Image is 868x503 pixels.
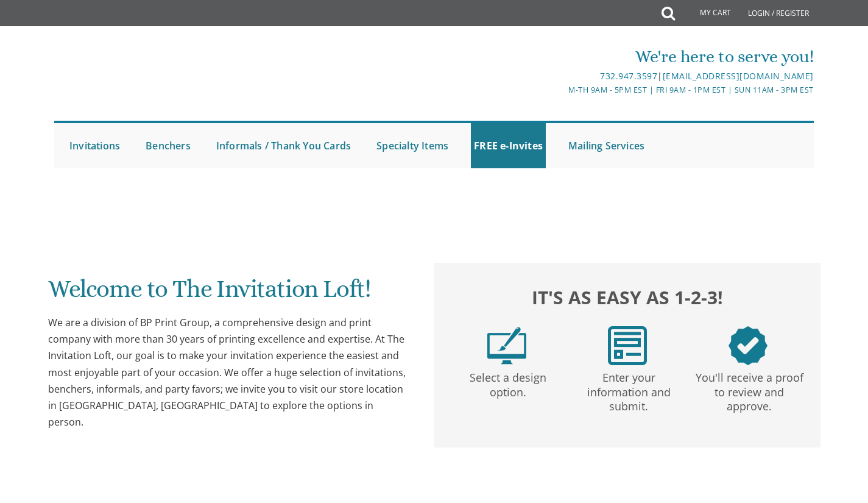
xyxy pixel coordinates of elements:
div: We're here to serve you! [308,45,814,69]
img: step1.png [487,326,526,365]
div: We are a division of BP Print Group, a comprehensive design and print company with more than 30 y... [48,315,410,430]
p: Enter your information and submit. [571,365,686,414]
a: Invitations [66,123,123,168]
div: | [308,69,814,84]
a: Informals / Thank You Cards [213,123,354,168]
a: Benchers [143,123,194,168]
a: Specialty Items [373,123,451,168]
a: 732.947.3597 [600,70,657,82]
a: My Cart [674,1,739,26]
img: step3.png [729,326,767,365]
a: [EMAIL_ADDRESS][DOMAIN_NAME] [663,70,814,82]
p: You'll receive a proof to review and approve. [691,365,807,414]
h1: Welcome to The Invitation Loft! [48,276,410,312]
div: M-Th 9am - 5pm EST | Fri 9am - 1pm EST | Sun 11am - 3pm EST [308,84,814,96]
a: Mailing Services [565,123,647,168]
img: step2.png [608,326,647,365]
p: Select a design option. [450,365,566,400]
h2: It's as easy as 1-2-3! [446,284,808,311]
a: FREE e-Invites [471,123,546,168]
